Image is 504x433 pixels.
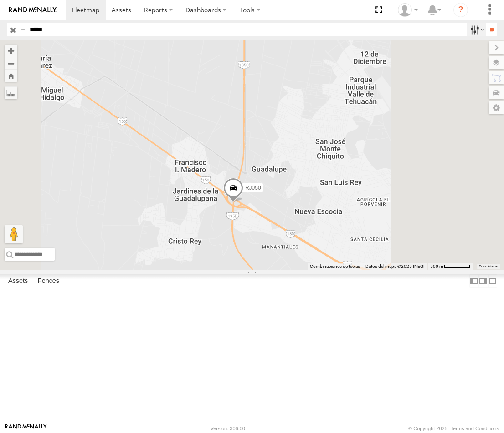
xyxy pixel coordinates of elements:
[5,70,17,82] button: Zoom Home
[430,264,443,269] span: 500 m
[453,3,468,17] i: ?
[488,274,497,287] label: Hide Summary Table
[211,426,245,431] div: Version: 306.00
[33,275,64,287] label: Fences
[408,426,499,431] div: © Copyright 2025 -
[5,225,23,243] button: Arrastra el hombrecito naranja al mapa para abrir Street View
[365,264,425,269] span: Datos del mapa ©2025 INEGI
[245,185,261,191] span: RJ050
[427,263,473,270] button: Escala del mapa: 500 m por 55 píxeles
[5,45,17,57] button: Zoom in
[478,274,488,287] label: Dock Summary Table to the Right
[489,101,504,114] label: Map Settings
[5,86,17,99] label: Measure
[467,23,486,36] label: Search Filter Options
[469,274,478,287] label: Dock Summary Table to the Left
[4,275,32,287] label: Assets
[9,7,57,13] img: rand-logo.svg
[310,263,360,270] button: Combinaciones de teclas
[479,265,498,268] a: Condiciones (se abre en una nueva pestaña)
[5,57,17,70] button: Zoom out
[451,426,499,431] a: Terms and Conditions
[19,23,26,36] label: Search Query
[395,3,421,17] div: Josue Jimenez
[5,424,47,433] a: Visit our Website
